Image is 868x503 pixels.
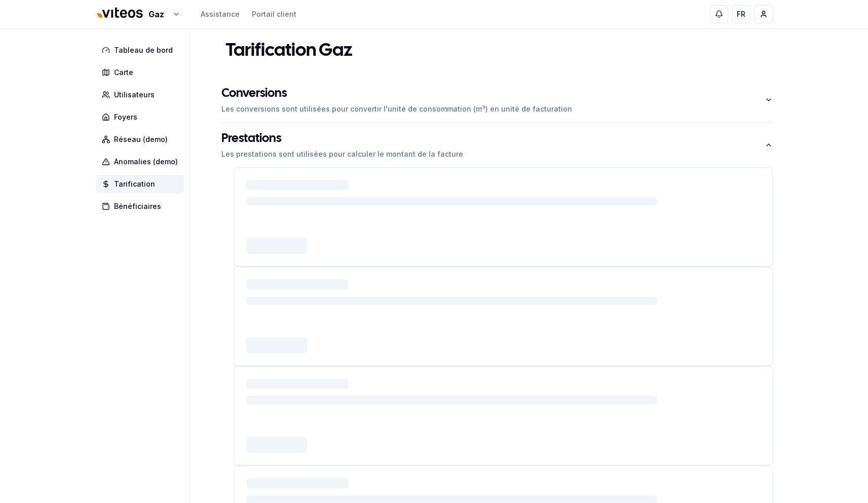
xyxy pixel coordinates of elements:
span: Anomalies (demo) [114,157,178,167]
span: Utilisateurs [114,90,155,100]
a: Portail client [252,9,296,19]
span: Carte [114,67,133,78]
span: Réseau (demo) [114,134,168,145]
a: Réseau (demo) [96,130,188,149]
p: Les prestations sont utilisées pour calculer le montant de la facture [221,149,463,159]
a: Foyers [96,108,188,126]
img: Viteos - Gaz Logo [96,1,144,25]
button: Gaz [96,4,180,25]
a: Carte [96,63,188,82]
span: Foyers [114,112,137,122]
h1: Tarification Gaz [225,41,353,61]
a: Bénéficiaires [96,197,188,215]
button: PrestationsLes prestations sont utilisées pour calculer le montant de la facture [221,123,773,167]
span: Bénéficiaires [114,201,161,211]
a: Assistance [201,9,240,19]
div: Conversions [221,86,572,102]
span: Gaz [148,8,164,20]
a: Tableau de bord [96,41,188,59]
button: ConversionsLes conversions sont utilisées pour convertir l'unité de consommation (m³) en unité de... [221,78,773,122]
a: Anomalies (demo) [96,153,188,171]
p: Les conversions sont utilisées pour convertir l'unité de consommation (m³) en unité de facturation [221,104,572,114]
button: FR [732,5,750,23]
span: Tarification [114,179,155,189]
span: Tableau de bord [114,45,173,55]
span: FR [737,9,745,19]
a: Utilisateurs [96,86,188,104]
a: Tarification [96,175,188,193]
div: Prestations [221,131,463,147]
